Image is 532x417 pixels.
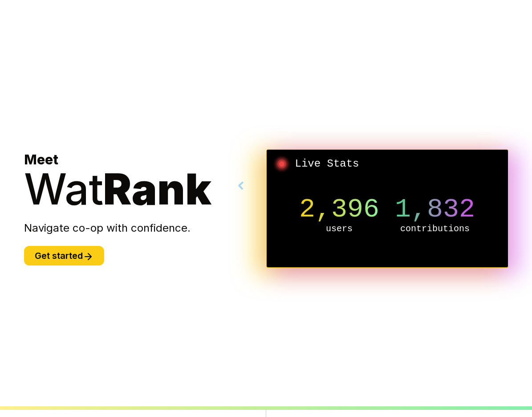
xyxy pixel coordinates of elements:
[24,163,103,215] span: Wat
[24,151,266,210] h1: Meet
[292,223,387,235] p: users
[387,223,483,235] p: contributions
[292,196,387,223] p: 2,396
[24,246,104,266] button: Get started
[274,157,501,171] h2: Live Stats
[387,196,483,223] p: 1,832
[24,252,104,261] a: Get started
[103,163,211,215] span: Rank
[24,221,266,235] p: Navigate co-op with confidence.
